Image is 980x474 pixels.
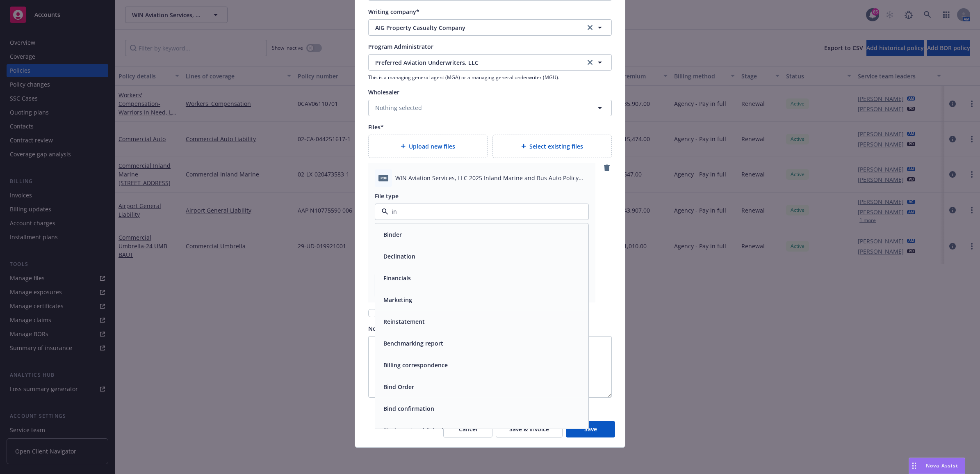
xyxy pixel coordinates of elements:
[375,192,399,200] span: File type
[383,426,443,434] button: Binder not-published
[375,103,422,112] span: Nothing selected
[368,88,399,96] span: Wholesaler
[529,142,583,151] span: Select existing files
[383,339,443,347] button: Benchmarking report
[383,230,402,238] button: Binder
[375,58,573,67] span: Preferred Aviation Underwriters, LLC
[378,175,388,181] span: pdf
[585,57,595,67] a: clear selection
[926,462,958,469] span: Nova Assist
[459,425,477,433] span: Cancel
[566,421,615,437] button: Save
[509,425,549,433] span: Save & Invoice
[368,19,612,36] button: AIG Property Casualty Companyclear selection
[368,325,385,332] span: Notes
[496,421,563,437] button: Save & Invoice
[383,317,425,325] button: Reinstatement
[492,135,612,158] div: Select existing files
[443,421,492,437] button: Cancel
[383,404,434,412] button: Bind confirmation
[375,23,573,32] span: AIG Property Casualty Company
[383,360,448,369] button: Billing correspondence
[585,23,595,32] a: clear selection
[395,174,589,182] span: WIN Aviation Services, LLC 2025 Inland Marine and Bus Auto Policy Invoice.pdf
[602,163,612,173] a: remove
[368,100,612,116] button: Nothing selected
[368,135,488,158] div: Upload new files
[368,8,419,16] span: Writing company*
[584,425,597,433] span: Save
[909,458,919,474] div: Drag to move
[368,54,612,71] button: Preferred Aviation Underwriters, LLCclear selection
[383,295,412,304] button: Marketing
[383,273,411,282] button: Financials
[383,252,415,260] button: Declination
[383,382,414,391] button: Bind Order
[368,43,433,50] span: Program Administrator
[909,458,965,474] button: Nova Assist
[368,123,384,131] span: Files*
[388,207,572,216] input: Filter by keyword
[409,142,455,151] span: Upload new files
[368,74,612,81] span: This is a managing general agent (MGA) or a managing general underwriter (MGU).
